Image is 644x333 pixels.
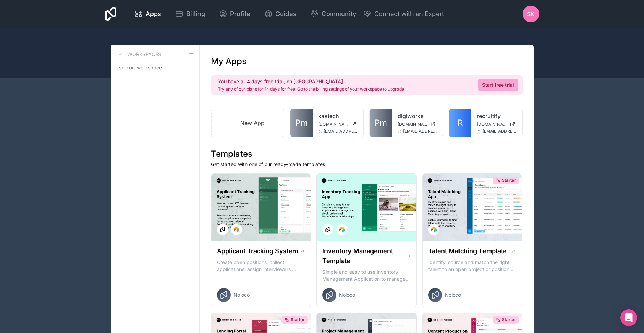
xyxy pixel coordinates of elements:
[218,86,405,92] p: Try any of our plans for 14 days for free. Go to the billing settings of your workspace to upgrade!
[259,6,302,22] a: Guides
[129,6,167,22] a: Apps
[275,9,297,19] span: Guides
[445,292,461,299] span: Noloco
[322,246,406,266] h1: Inventory Management Template
[431,227,437,232] img: Airtable Logo
[339,227,345,232] img: Airtable Logo
[322,9,356,19] span: Community
[291,317,305,323] span: Starter
[428,246,507,256] h1: Talent Matching Template
[477,112,517,120] a: recruitify
[620,309,637,326] div: Open Intercom Messenger
[477,122,507,127] span: [DOMAIN_NAME]
[305,6,362,22] a: Community
[482,129,517,134] span: [EMAIL_ADDRESS][DOMAIN_NAME]
[322,269,411,282] p: Simple and easy to use Inventory Management Application to manage your stock, orders and Manufact...
[339,292,355,299] span: Noloco
[295,117,308,129] span: Pm
[186,9,205,19] span: Billing
[375,117,387,129] span: Pm
[370,109,392,137] a: Pm
[478,79,518,91] a: Start free trial
[217,259,305,273] p: Create open positions, collect applications, assign interviewers, centralise candidate feedback a...
[116,50,161,59] a: Workspaces
[398,122,427,127] span: [DOMAIN_NAME]
[502,317,516,323] span: Starter
[211,148,523,160] h1: Templates
[527,10,534,18] span: SK
[318,122,348,127] span: [DOMAIN_NAME]
[211,161,523,168] p: Get started with one of our ready-made templates
[211,109,285,137] a: New App
[146,9,161,19] span: Apps
[230,9,250,19] span: Profile
[398,112,437,120] a: digiworks
[234,227,239,232] img: Airtable Logo
[290,109,313,137] a: Pm
[457,117,463,129] span: R
[374,9,444,19] span: Connect with an Expert
[398,122,437,127] a: [DOMAIN_NAME]
[363,9,444,19] button: Connect with an Expert
[428,259,517,273] p: Identify, source and match the right talent to an open project or position with our Talent Matchi...
[449,109,471,137] a: R
[127,51,161,58] h3: Workspaces
[234,292,250,299] span: Noloco
[477,122,517,127] a: [DOMAIN_NAME]
[218,78,405,85] h2: You have a 14 days free trial, on [GEOGRAPHIC_DATA].
[403,129,437,134] span: [EMAIL_ADDRESS][DOMAIN_NAME]
[213,6,256,22] a: Profile
[502,178,516,183] span: Starter
[116,61,194,74] a: sri-kon-workspace
[211,56,246,67] h1: My Apps
[318,122,358,127] a: [DOMAIN_NAME]
[217,246,298,256] h1: Applicant Tracking System
[119,64,162,71] span: sri-kon-workspace
[318,112,358,120] a: kastech
[170,6,211,22] a: Billing
[324,129,358,134] span: [EMAIL_ADDRESS][DOMAIN_NAME]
